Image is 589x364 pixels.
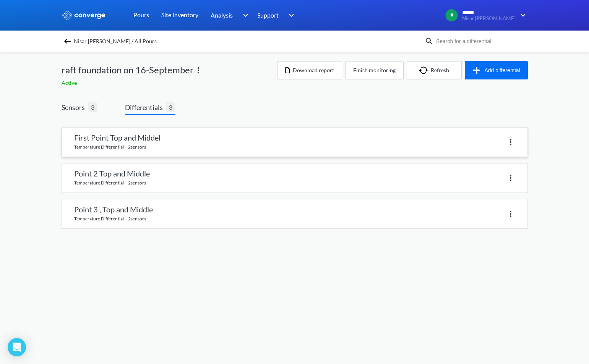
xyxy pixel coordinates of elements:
[88,102,97,112] span: 3
[125,102,166,113] span: Differentials
[284,11,296,20] img: downArrow.svg
[345,61,404,79] button: Finish monitoring
[166,102,175,112] span: 3
[63,37,72,46] img: backspace.svg
[211,10,233,20] span: Analysis
[78,79,82,86] span: -
[62,63,194,77] span: raft foundation on 16-September
[425,37,434,46] img: icon-search.svg
[506,138,515,147] img: more.svg
[419,66,431,74] img: icon-refresh.svg
[194,66,203,75] img: more.svg
[62,102,88,113] span: Sensors
[277,61,342,79] button: Download report
[465,61,528,79] button: Add differential
[62,10,106,20] img: logo_ewhite.svg
[62,79,78,86] span: Active
[285,67,290,73] img: icon-file.svg
[506,209,515,218] img: more.svg
[407,61,462,79] button: Refresh
[74,36,157,47] span: Nisar [PERSON_NAME] / All Pours
[257,10,279,20] span: Support
[238,11,250,20] img: downArrow.svg
[462,16,516,21] span: Nisar [PERSON_NAME]
[506,173,515,183] img: more.svg
[8,338,26,356] div: Open Intercom Messenger
[472,66,484,75] img: icon-plus.svg
[434,37,526,45] input: Search for a differential
[516,11,528,20] img: downArrow.svg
